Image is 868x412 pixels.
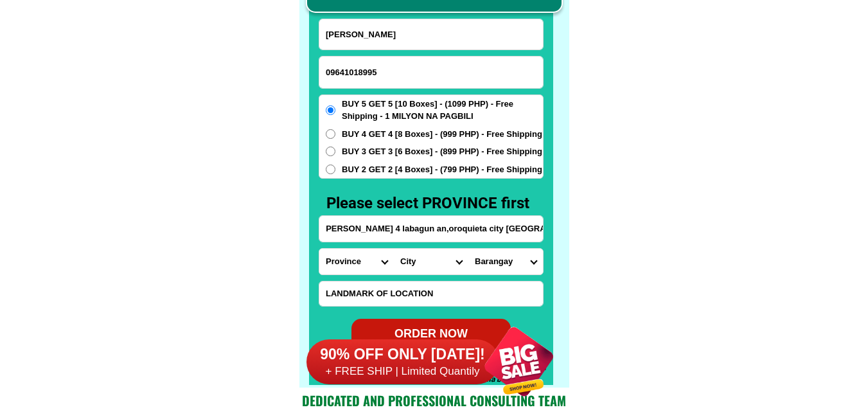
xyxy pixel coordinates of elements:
[342,98,543,123] span: BUY 5 GET 5 [10 Boxes] - (1099 PHP) - Free Shipping - 1 MILYON NA PAGBILI
[306,345,499,364] h6: 90% OFF ONLY [DATE]!
[326,105,335,115] input: BUY 5 GET 5 [10 Boxes] - (1099 PHP) - Free Shipping - 1 MILYON NA PAGBILI
[319,249,394,274] select: Select province
[303,362,553,385] h5: *Lahat ng mag-o-order, tandaan na punan ang lahat ng impormasyon gaya ng itinuro at i-click ang "...
[299,391,569,410] h2: Dedicated and professional consulting team
[326,147,335,156] input: BUY 3 GET 3 [6 Boxes] - (899 PHP) - Free Shipping
[342,145,542,158] span: BUY 3 GET 3 [6 Boxes] - (899 PHP) - Free Shipping
[319,19,543,49] input: Input full_name
[342,163,542,176] span: BUY 2 GET 2 [4 Boxes] - (799 PHP) - Free Shipping
[319,282,543,306] input: Input LANDMARKOFLOCATION
[394,249,468,274] select: Select district
[306,364,499,379] h6: + FREE SHIP | Limited Quantily
[326,165,335,174] input: BUY 2 GET 2 [4 Boxes] - (799 PHP) - Free Shipping
[326,192,542,215] h3: Please select PROVINCE first
[319,57,543,88] input: Input phone_number
[468,249,543,274] select: Select commune
[326,129,335,139] input: BUY 4 GET 4 [8 Boxes] - (999 PHP) - Free Shipping
[319,216,543,242] input: Input address
[342,128,542,141] span: BUY 4 GET 4 [8 Boxes] - (999 PHP) - Free Shipping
